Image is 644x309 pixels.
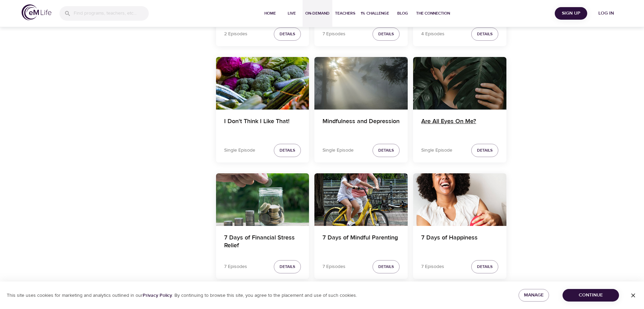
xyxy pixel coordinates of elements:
button: Details [274,260,301,273]
button: Details [274,144,301,157]
button: I Don't Think I Like That! [216,57,309,110]
span: Details [378,147,394,154]
span: Home [262,10,278,17]
p: Single Episode [224,147,255,154]
h4: Mindfulness and Depression [323,118,400,134]
input: Find programs, teachers, etc... [74,6,149,21]
span: Details [378,263,394,270]
h4: I Don't Think I Like That! [224,118,301,134]
h4: 7 Days of Mindful Parenting [323,234,400,250]
button: Sign Up [555,7,587,20]
span: Manage [524,291,544,300]
p: 7 Episodes [323,31,345,38]
span: Teachers [335,10,355,17]
button: Details [373,144,400,157]
span: Log in [593,9,620,18]
button: Are All Eyes On Me? [413,57,506,110]
button: Details [471,27,498,41]
p: Single Episode [421,147,452,154]
button: Details [373,260,400,273]
span: Details [477,263,493,270]
button: Manage [519,289,549,302]
button: Details [373,27,400,41]
span: Details [280,147,295,154]
h4: Are All Eyes On Me? [421,118,498,134]
button: Details [471,260,498,273]
button: 7 Days of Mindful Parenting [314,173,408,226]
span: Blog [395,10,411,17]
span: Continue [568,291,614,300]
h4: 7 Days of Happiness [421,234,498,250]
img: logo [22,4,51,20]
span: Details [280,31,295,38]
p: 7 Episodes [224,263,247,270]
button: Details [274,27,301,41]
span: The Connection [416,10,450,17]
button: 7 Days of Happiness [413,173,506,226]
span: Details [280,263,295,270]
span: Details [477,31,493,38]
span: Sign Up [557,9,585,18]
p: Single Episode [323,147,354,154]
h4: 7 Days of Financial Stress Relief [224,234,301,250]
span: Live [284,10,300,17]
span: 1% Challenge [361,10,389,17]
button: 7 Days of Financial Stress Relief [216,173,309,226]
button: Details [471,144,498,157]
a: Privacy Policy [143,292,172,298]
p: 7 Episodes [421,263,444,270]
span: Details [477,147,493,154]
span: Details [378,31,394,38]
p: 4 Episodes [421,31,445,38]
p: 2 Episodes [224,31,247,38]
button: Continue [563,289,619,302]
p: 7 Episodes [323,263,345,270]
span: On-Demand [305,10,330,17]
button: Mindfulness and Depression [314,57,408,110]
button: Log in [590,7,622,20]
